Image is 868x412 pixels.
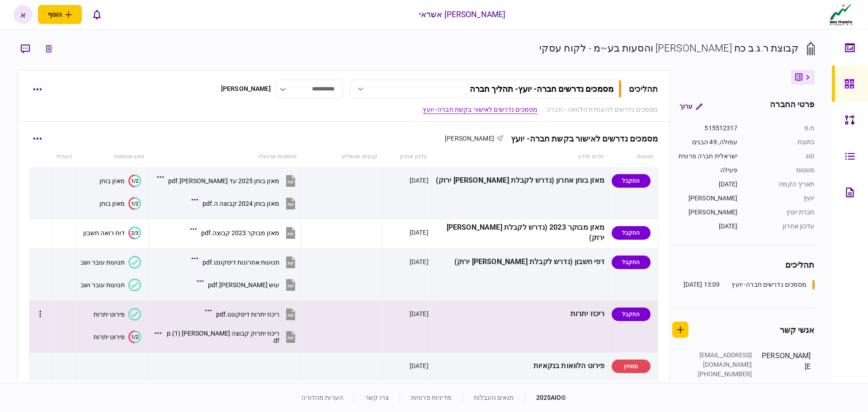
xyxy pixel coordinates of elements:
button: מסמכים נדרשים חברה- יועץ- תהליך חברה [350,80,622,98]
div: פירוט יתרות [94,333,125,341]
div: 515512317 [672,123,738,133]
a: מסמכים נדרשים להעמדת הלוואה - חברה [547,105,658,114]
div: ריכוז יתרות דיסקונט.pdf [216,311,279,318]
div: [PERSON_NAME] אשראי [419,9,506,20]
div: תנועות אחרונות דיסקונט.pdf [203,259,279,266]
div: © 2025 AIO [525,393,566,403]
div: מאזן בוחן 2025 עד מאי.pdf [168,177,279,185]
div: מאזן בוחן [99,200,125,207]
button: מאזן מבוקר 2023 קבוצה.pdf [192,223,297,243]
div: תהליכים [629,83,658,95]
a: הערות מהדורה [302,394,343,401]
button: ריכוז יתרות דיסקונט.pdf [207,304,297,324]
div: תהליכים [672,259,815,271]
div: [DATE] [672,180,738,189]
div: מאזן בוחן אחרון (נדרש לקבלת [PERSON_NAME] ירוק) [435,170,605,191]
div: ממתין [612,360,651,373]
text: 2/3 [131,230,138,236]
button: מאזן בוחן 2024 קבוצה ה.pdf [193,193,297,213]
button: מאזן בוחן 2025 עד מאי.pdf [159,170,297,191]
span: [PERSON_NAME] [445,135,494,142]
div: תנועות עובר ושב [80,259,125,266]
div: [PERSON_NAME] [221,84,271,94]
div: [PERSON_NAME] [693,379,752,388]
div: מאזן בוחן 2024 קבוצה ה.pdf [203,200,279,207]
th: עדכון אחרון [382,147,432,167]
div: [PERSON_NAME] [672,208,738,217]
button: link to underwriting page [41,41,57,57]
div: סטטוס [747,166,815,175]
text: 1/2 [131,178,138,184]
div: התקבל [612,308,651,321]
div: תאריך הקמה [747,180,815,189]
a: מסמכים נדרשים חברה- יועץ13:09 [DATE] [684,280,815,289]
div: מסמכים נדרשים חברה- יועץ [731,280,807,289]
button: פירוט יתרות [94,308,141,321]
div: [DATE] [410,361,429,370]
div: מסמכים נדרשים לאישור בקשת חברה- יועץ [504,134,658,143]
th: מסמכים שהועלו [149,147,301,167]
a: מדיניות פרטיות [411,394,452,401]
a: מסמכים נדרשים לאישור בקשת חברה- יועץ [423,105,538,114]
button: 1/2מאזן בוחן [99,197,141,210]
text: 1/2 [131,200,138,206]
div: [DATE] [410,309,429,318]
div: מסמכים נדרשים חברה- יועץ - תהליך חברה [470,84,613,94]
div: [DATE] [410,228,429,237]
div: דפי חשבון (נדרש לקבלת [PERSON_NAME] ירוק) [435,252,605,272]
div: [PERSON_NAME] [761,350,811,407]
button: תנועות אחרונות דיסקונט.pdf [193,252,297,272]
button: פתח רשימת התראות [87,5,106,24]
button: עוש מזרחי.pdf [199,275,297,295]
img: client company logo [828,3,854,26]
div: ישראלית חברה פרטית [672,152,738,161]
div: יועץ [747,194,815,203]
div: התקבל [612,226,651,240]
th: קבצים שנשלחו [301,147,382,167]
div: מאזן מבוקר 2023 קבוצה.pdf [201,229,279,237]
button: 1/2פירוט יתרות [94,331,141,343]
button: ערוך [672,98,710,114]
div: תנועות עובר ושב [80,281,125,289]
div: 13:09 [DATE] [684,280,720,289]
th: הערות [52,147,77,167]
div: פעילה [672,166,738,175]
div: ריכוז יתרוק קבוצה מזרחי (1).pdf [166,330,280,344]
button: א [14,5,33,24]
div: מאזן בוחן [99,177,125,185]
div: [PERSON_NAME] [672,194,738,203]
button: פתח תפריט להוספת לקוח [38,5,82,24]
div: אנשי קשר [780,324,815,336]
div: סוג [747,152,815,161]
text: 1/2 [131,334,138,340]
div: [DATE] [672,222,738,231]
div: דוח רואה חשבון [83,229,125,237]
button: 1/2מאזן בוחן [99,175,141,187]
div: פירוט יתרות [94,311,125,318]
div: ח.פ [747,123,815,133]
th: פריט מידע [432,147,608,167]
div: עדכון אחרון [747,222,815,231]
div: פרטי החברה [770,98,814,114]
button: תנועות עובר ושב [80,256,141,269]
div: עוש מזרחי.pdf [208,281,279,289]
a: תנאים והגבלות [474,394,514,401]
div: פירוט הלוואות בנקאיות [435,356,605,376]
button: תנועות עובר ושב [80,279,141,291]
div: קבוצת ר.ג.ב כח [PERSON_NAME] והסעות בע~מ - לקוח עסקי [539,41,799,56]
div: [PHONE_NUMBER] [693,369,752,379]
a: צרו קשר [365,394,389,401]
div: התקבל [612,174,651,188]
button: ריכוז יתרוק קבוצה מזרחי (1).pdf [157,327,298,347]
div: כתובת [747,137,815,147]
div: מאזן מבוקר 2023 (נדרש לקבלת [PERSON_NAME] ירוק) [435,223,605,243]
th: סיווג אוטומטי [77,147,149,167]
div: עפולה, 49 הבנים [672,137,738,147]
div: [EMAIL_ADDRESS][DOMAIN_NAME] [693,350,752,369]
div: [DATE] [410,176,429,185]
button: 2/3דוח רואה חשבון [83,227,141,239]
div: [DATE] [410,257,429,266]
div: התקבל [612,256,651,269]
th: סטטוס [608,147,658,167]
